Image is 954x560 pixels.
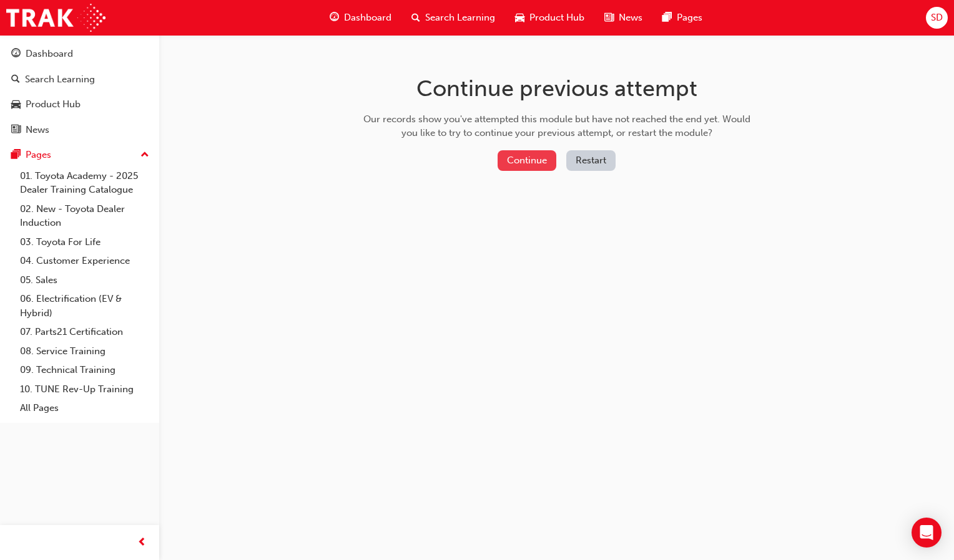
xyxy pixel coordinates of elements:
a: 04. Customer Experience [15,251,154,271]
span: news-icon [604,10,614,26]
a: News [5,118,154,142]
button: Restart [566,150,616,171]
a: Product Hub [5,93,154,116]
a: All Pages [15,398,154,418]
span: up-icon [140,147,149,163]
span: pages-icon [662,10,672,26]
div: Search Learning [25,72,95,87]
button: DashboardSearch LearningProduct HubNews [5,40,154,143]
div: News [26,123,49,137]
span: guage-icon [330,10,339,26]
button: Continue [498,150,556,171]
span: car-icon [11,99,21,110]
a: search-iconSearch Learning [401,5,505,31]
a: 01. Toyota Academy - 2025 Dealer Training Catalogue [15,167,154,200]
span: News [619,11,642,25]
div: Open Intercom Messenger [912,518,942,548]
span: Dashboard [344,11,391,25]
a: 07. Parts21 Certification [15,322,154,342]
span: Search Learning [425,11,495,25]
a: 03. Toyota For Life [15,233,154,252]
span: prev-icon [137,535,147,551]
a: 08. Service Training [15,342,154,361]
a: pages-iconPages [652,5,712,31]
a: Dashboard [5,42,154,65]
div: Our records show you've attempted this module but have not reached the end yet. Would you like to... [359,112,755,140]
h1: Continue previous attempt [359,75,755,102]
button: SD [926,7,948,29]
span: pages-icon [11,150,21,161]
div: Dashboard [26,47,73,61]
a: 09. Technical Training [15,360,154,380]
span: search-icon [411,10,420,26]
span: Product Hub [529,11,584,25]
span: car-icon [515,10,524,26]
a: guage-iconDashboard [320,5,401,31]
span: news-icon [11,125,21,136]
div: Product Hub [26,97,81,112]
span: SD [931,11,943,25]
a: Search Learning [5,68,154,91]
a: 02. New - Toyota Dealer Induction [15,200,154,233]
a: 10. TUNE Rev-Up Training [15,380,154,399]
a: news-iconNews [594,5,652,31]
button: Pages [5,143,154,167]
a: 05. Sales [15,271,154,290]
span: Pages [677,11,702,25]
div: Pages [26,148,51,162]
span: guage-icon [11,49,21,60]
span: search-icon [11,74,20,85]
img: Trak [6,4,106,32]
a: car-iconProduct Hub [505,5,594,31]
a: 06. Electrification (EV & Hybrid) [15,289,154,322]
